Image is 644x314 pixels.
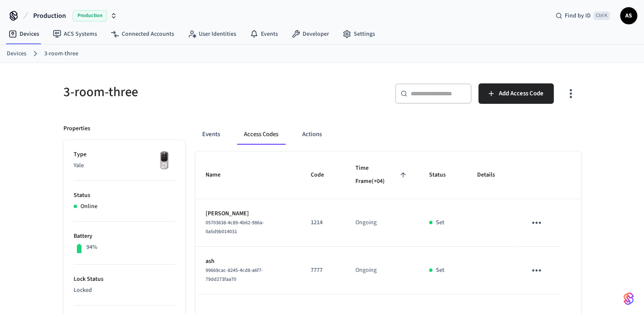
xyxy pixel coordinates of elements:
[181,26,243,42] a: User Identities
[237,124,285,145] button: Access Codes
[345,247,419,294] td: Ongoing
[620,7,637,24] button: AS
[195,124,227,145] button: Events
[74,286,175,295] p: Locked
[206,168,232,182] span: Name
[46,26,104,42] a: ACS Systems
[74,161,175,170] p: Yale
[206,257,290,266] p: ash
[243,26,285,42] a: Events
[295,124,329,145] button: Actions
[311,168,335,182] span: Code
[206,267,263,283] span: 99669cac-8245-4cd8-a6f7-79dd273faa70
[621,8,636,23] span: AS
[549,8,617,23] div: Find by IDCtrl K
[345,199,419,247] td: Ongoing
[436,266,444,275] p: Set
[74,150,175,159] p: Type
[311,218,335,227] p: 1214
[86,243,97,252] p: 94%
[195,124,581,145] div: ant example
[565,11,591,20] span: Find by ID
[74,275,175,284] p: Lock Status
[104,26,181,42] a: Connected Accounts
[429,168,457,182] span: Status
[311,266,335,275] p: 7777
[195,151,581,294] table: sticky table
[80,202,97,211] p: Online
[63,124,90,133] p: Properties
[285,26,336,42] a: Developer
[499,88,544,99] span: Add Access Code
[33,11,66,21] span: Production
[593,11,610,20] span: Ctrl K
[478,83,554,104] button: Add Access Code
[436,218,444,227] p: Set
[336,26,382,42] a: Settings
[206,209,290,218] p: [PERSON_NAME]
[206,219,264,235] span: 05703638-4c89-4b62-986a-0a5d9b014031
[74,232,175,241] p: Battery
[73,10,107,21] span: Production
[477,168,506,182] span: Details
[44,49,78,58] a: 3-room-three
[2,26,46,42] a: Devices
[624,292,634,305] img: SeamLogoGradient.69752ec5.svg
[74,191,175,200] p: Status
[63,83,317,101] h5: 3-room-three
[154,150,175,171] img: Yale Assure Touchscreen Wifi Smart Lock, Satin Nickel, Front
[7,49,26,58] a: Devices
[355,162,409,188] span: Time Frame(+04)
